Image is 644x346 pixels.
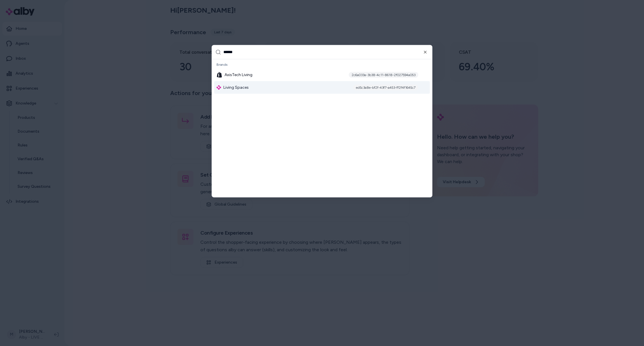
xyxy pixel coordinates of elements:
[225,72,252,78] span: AxisTech Living
[353,84,418,90] div: ed5c3a8e-bf2f-43f7-a453-ff2f4f1645c7
[216,85,221,90] img: alby Logo
[212,59,432,197] div: Suggestions
[349,72,418,78] div: 2c6a033a-3b38-4c11-8618-2f027594a053
[223,84,249,90] span: Living Spaces
[214,60,430,68] div: Brands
